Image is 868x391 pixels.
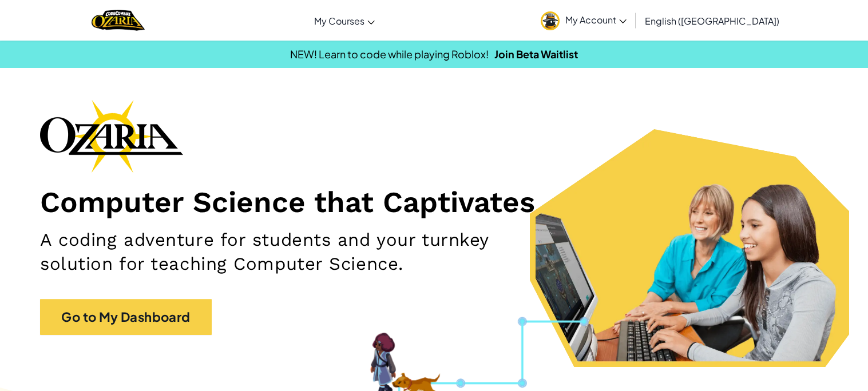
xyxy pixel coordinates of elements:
[565,14,627,26] span: My Account
[639,5,785,36] a: English ([GEOGRAPHIC_DATA])
[535,2,632,38] a: My Account
[290,47,489,61] span: NEW! Learn to code while playing Roblox!
[645,15,779,27] span: English ([GEOGRAPHIC_DATA])
[494,47,578,61] a: Join Beta Waitlist
[40,99,183,173] img: Ozaria branding logo
[40,184,828,220] h1: Computer Science that Captivates
[40,228,568,276] h2: A coding adventure for students and your turnkey solution for teaching Computer Science.
[308,5,381,36] a: My Courses
[541,11,560,30] img: avatar
[314,15,364,27] span: My Courses
[92,9,145,32] a: Ozaria by CodeCombat logo
[40,299,212,335] a: Go to My Dashboard
[92,9,145,32] img: Home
